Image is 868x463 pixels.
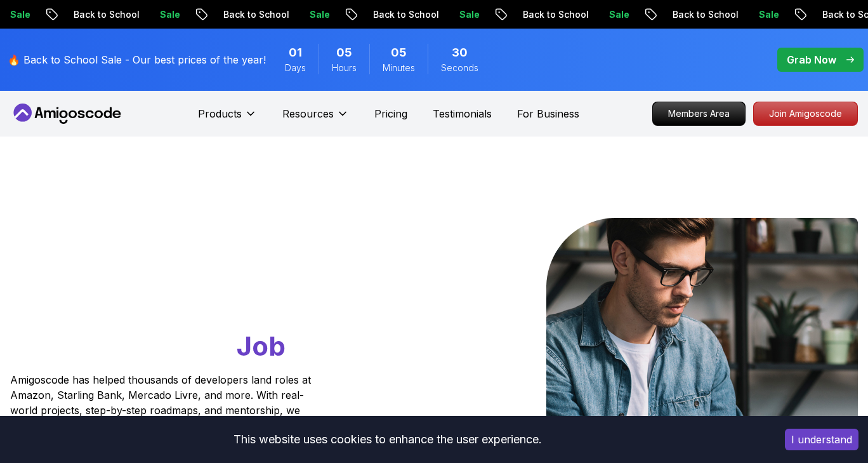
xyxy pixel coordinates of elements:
[237,330,286,362] span: Job
[452,44,468,62] span: 30 Seconds
[780,8,867,21] p: Back to School
[331,8,418,21] p: Back to School
[517,106,579,121] a: For Business
[787,52,836,67] p: Grab Now
[198,106,242,121] p: Products
[268,8,308,21] p: Sale
[418,8,458,21] p: Sale
[198,106,257,131] button: Products
[285,62,306,74] span: Days
[181,8,268,21] p: Back to School
[481,8,567,21] p: Back to School
[717,8,758,21] p: Sale
[10,218,352,365] h1: Go From Learning to Hired: Master Java, Spring Boot & Cloud Skills That Get You the
[391,44,407,62] span: 5 Minutes
[336,44,352,62] span: 5 Hours
[332,62,357,74] span: Hours
[653,102,745,125] p: Members Area
[785,429,858,450] button: Accept cookies
[10,426,766,453] div: This website uses cookies to enhance the user experience.
[118,8,159,21] p: Sale
[631,8,717,21] p: Back to School
[374,106,407,121] a: Pricing
[433,106,492,121] a: Testimonials
[282,106,334,121] p: Resources
[289,44,302,62] span: 1 Days
[8,52,266,67] p: 🔥 Back to School Sale - Our best prices of the year!
[383,62,415,74] span: Minutes
[567,8,608,21] p: Sale
[652,102,746,126] a: Members Area
[32,8,118,21] p: Back to School
[754,102,857,125] p: Join Amigoscode
[441,62,478,74] span: Seconds
[10,372,315,433] p: Amigoscode has helped thousands of developers land roles at Amazon, Starling Bank, Mercado Livre,...
[753,102,858,126] a: Join Amigoscode
[282,106,349,131] button: Resources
